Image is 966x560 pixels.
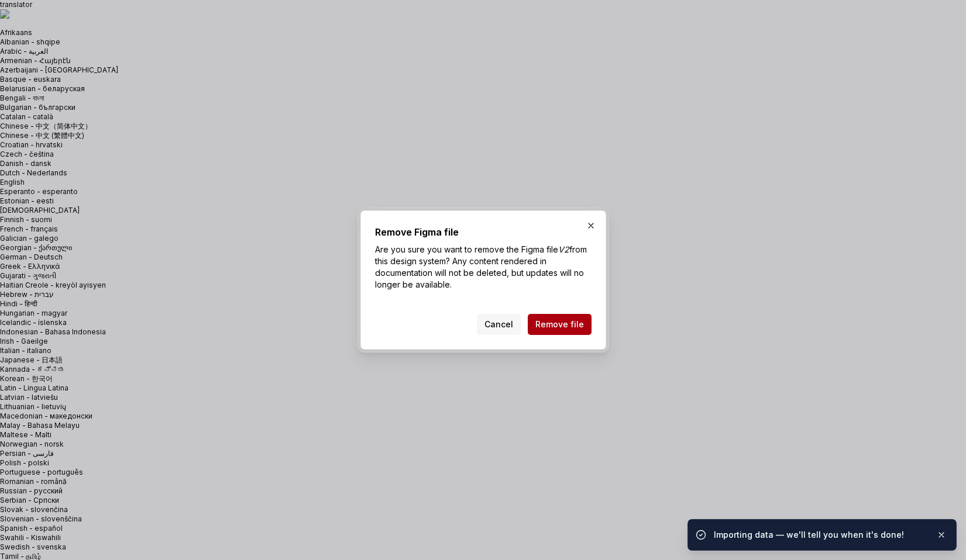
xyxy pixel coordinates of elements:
button: Cancel [477,314,521,335]
i: V2 [558,244,569,254]
span: Cancel [484,319,513,330]
p: Are you sure you want to remove the Figma file from this design system? Any content rendered in d... [375,244,592,291]
div: Importing data — we'll tell you when it's done! [714,529,927,541]
button: Remove file [528,314,592,335]
h2: Remove Figma file [375,225,592,239]
span: Remove file [535,319,584,330]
